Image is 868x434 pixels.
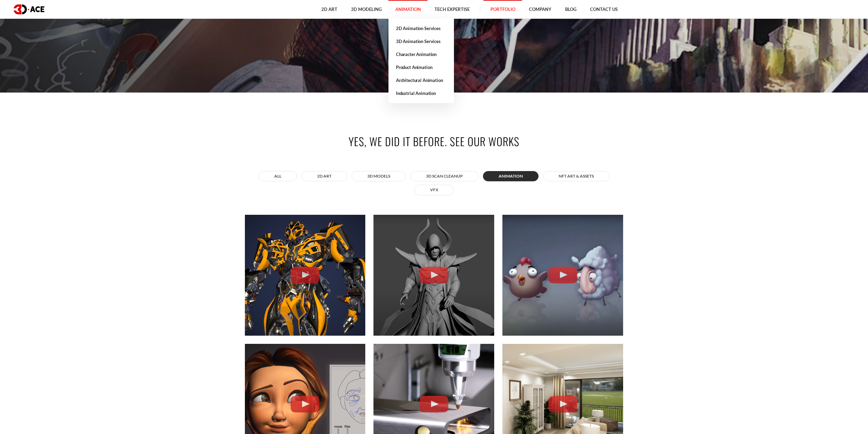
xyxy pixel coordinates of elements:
a: Architectural Animation [388,74,454,87]
button: NFT art & assets [543,171,609,181]
a: 3D Animation Demo Reel 3D Animation Demo Reel [369,211,498,340]
button: VFX [414,185,454,195]
a: Industrial Animation [388,87,454,100]
button: All [259,171,297,181]
a: Product Animation [388,61,454,74]
a: 2D Animation Services [388,22,454,35]
img: logo dark [14,4,44,14]
a: 3D Animation Services [388,35,454,48]
button: 3D MODELS [352,171,406,181]
button: 3D Scan Cleanup [410,171,479,181]
a: Character Animation [388,48,454,61]
a: Spine Animations Spine Animations [498,211,627,340]
button: ANIMATION [483,171,539,181]
h2: Yes, we did it before. See our works [245,134,623,149]
a: Bumblebee Bumblebee [241,211,370,340]
button: 2D ART [301,171,347,181]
